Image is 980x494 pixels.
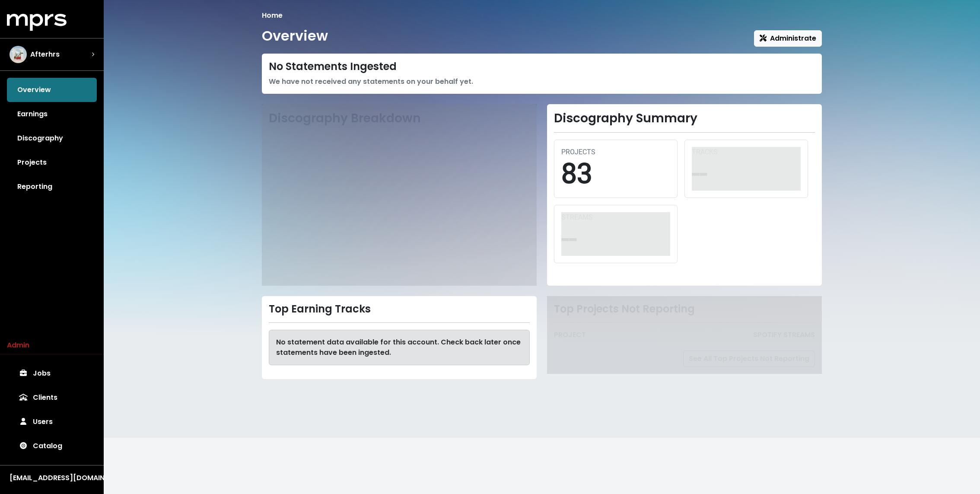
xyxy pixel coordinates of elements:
[269,330,530,365] div: No statement data available for this account. Check back later once statements have been ingested.
[554,111,815,126] h2: Discography Summary
[30,49,60,60] span: Afterhrs
[7,472,97,484] button: [EMAIL_ADDRESS][DOMAIN_NAME]
[7,175,97,199] a: Reporting
[760,33,816,43] span: Administrate
[269,76,815,87] div: We have not received any statements on your behalf yet.
[10,46,27,63] img: The selected account / producer
[10,473,94,483] div: [EMAIL_ADDRESS][DOMAIN_NAME]
[7,150,97,175] a: Projects
[262,28,328,44] h1: Overview
[7,17,67,27] a: mprs logo
[7,126,97,150] a: Discography
[7,386,97,410] a: Clients
[561,157,670,191] div: 83
[269,303,530,316] div: Top Earning Tracks
[7,410,97,434] a: Users
[7,434,97,458] a: Catalog
[754,30,822,47] button: Administrate
[7,102,97,126] a: Earnings
[7,361,97,386] a: Jobs
[561,147,670,157] div: PROJECTS
[269,61,815,73] div: No Statements Ingested
[262,10,283,21] li: Home
[262,10,822,21] nav: breadcrumb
